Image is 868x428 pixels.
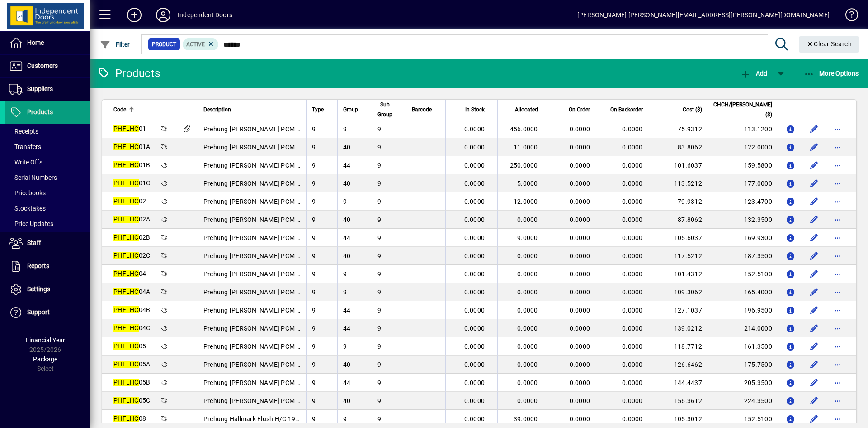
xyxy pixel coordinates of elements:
span: Serial Numbers [9,174,57,181]
span: Pricebooks [9,189,46,197]
span: 0.0000 [464,252,485,260]
span: 0.0000 [517,289,538,296]
button: Edit [807,194,821,209]
em: PHFLHC [113,342,139,350]
td: 113.1200 [708,120,778,138]
span: Clear Search [806,40,852,48]
span: In Stock [465,105,485,115]
span: CHCH/[PERSON_NAME] ($) [713,100,772,120]
span: 0.0000 [464,216,485,223]
div: Sub Group [377,100,401,120]
em: PHFLHC [113,270,139,277]
td: 109.3062 [656,283,708,301]
a: Home [5,32,90,54]
td: 105.6037 [656,229,708,247]
button: Edit [807,303,821,317]
span: 01B [113,161,150,168]
button: Edit [807,339,821,354]
em: PHFLHC [113,161,139,168]
em: PHFLHC [113,197,139,205]
button: More options [830,122,845,136]
td: 101.4312 [656,265,708,283]
span: Prehung [PERSON_NAME] PCM Deluxe Flush H/C 1980 x 410-810 x 37 in 192 x 25mm MDF [203,289,466,296]
span: 9 [312,270,316,278]
span: 0.0000 [464,234,485,241]
div: Barcode [412,105,440,115]
button: Edit [807,394,821,408]
button: Edit [807,285,821,299]
span: 0.0000 [517,397,538,404]
span: 05 [113,342,146,350]
span: 0.0000 [464,270,485,278]
span: 0.0000 [622,289,643,296]
a: Pricebooks [5,185,90,201]
button: Add [120,7,149,23]
span: 0.0000 [464,125,485,133]
span: Write Offs [9,159,42,166]
button: Edit [807,321,821,336]
span: More Options [804,70,859,77]
span: 9 [377,325,381,332]
span: 0.0000 [622,162,643,169]
td: 75.9312 [656,120,708,138]
em: PHFLHC [113,143,139,150]
span: 44 [343,379,351,386]
td: 132.3500 [708,211,778,229]
a: Write Offs [5,154,90,170]
span: 0.0000 [570,198,590,205]
button: Clear [799,36,859,53]
td: 117.5212 [656,247,708,265]
button: More options [830,158,845,173]
div: On Backorder [609,105,651,115]
span: 40 [343,252,351,260]
span: Prehung [PERSON_NAME] PCM Flush H/C 1980 x 410-810 x 35 in 30mm [PERSON_NAME] [203,162,464,169]
span: 0.0000 [517,343,538,350]
span: 9 [312,180,316,187]
span: 40 [343,216,351,223]
td: 144.4437 [656,374,708,392]
span: 0.0000 [570,361,590,368]
span: 9 [377,343,381,350]
span: 9 [377,216,381,223]
span: 0.0000 [464,180,485,187]
button: More Options [802,65,861,82]
span: 0.0000 [570,289,590,296]
span: Customers [27,62,58,69]
button: More options [830,140,845,154]
em: PHFLHC [113,397,139,404]
button: Edit [807,249,821,263]
span: 0.0000 [570,216,590,223]
em: PHFLHC [113,234,139,241]
span: 04C [113,324,150,332]
td: 122.0000 [708,138,778,156]
span: On Backorder [610,105,643,115]
button: More options [830,394,845,408]
button: More options [830,176,845,191]
span: 9 [343,289,347,296]
span: 0.0000 [517,379,538,386]
span: Group [343,105,358,115]
span: 9 [312,216,316,223]
span: 40 [343,361,351,368]
td: 169.9300 [708,229,778,247]
span: 0.0000 [517,270,538,278]
td: 127.1037 [656,301,708,319]
span: Price Updates [9,220,53,227]
span: 0.0000 [464,325,485,332]
span: 0.0000 [464,343,485,350]
em: PHFLHC [113,379,139,386]
span: 9 [377,361,381,368]
span: Home [27,39,44,46]
em: PHFLHC [113,415,139,422]
span: 0.0000 [517,325,538,332]
span: 04A [113,288,150,295]
span: 05A [113,361,150,368]
td: 87.8062 [656,211,708,229]
span: 02A [113,216,150,223]
a: Receipts [5,124,90,139]
span: Reports [27,262,49,269]
span: 08 [113,415,146,422]
span: 05B [113,379,150,386]
span: Filter [100,41,130,48]
span: 9 [377,125,381,133]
